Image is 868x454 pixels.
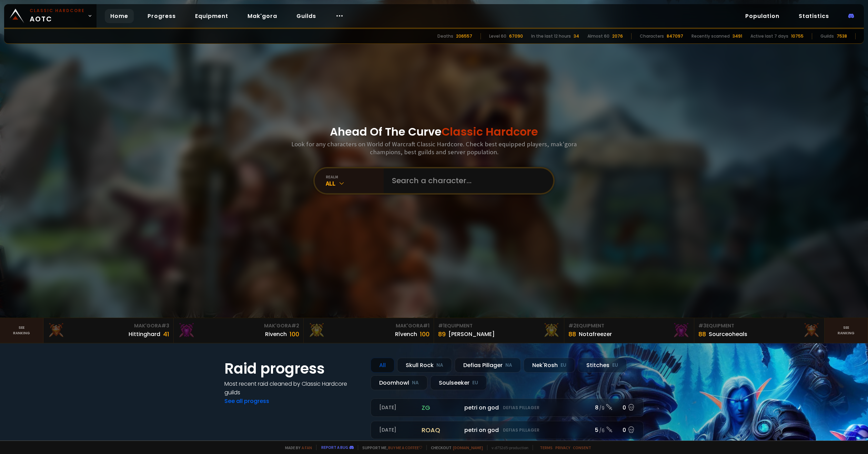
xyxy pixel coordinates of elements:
input: Search a character... [388,168,545,193]
div: 67090 [509,33,523,39]
div: Sourceoheals [709,330,747,338]
a: Guilds [291,9,322,23]
div: Skull Rock [397,358,452,373]
div: 2076 [612,33,623,39]
div: All [371,358,394,373]
div: Nek'Rosh [524,358,575,373]
a: #2Equipment88Notafreezer [564,318,695,343]
div: 3491 [733,33,742,39]
div: 89 [438,329,446,339]
h4: Most recent raid cleaned by Classic Hardcore guilds [224,379,362,397]
div: Mak'Gora [178,322,300,329]
div: Mak'Gora [308,322,430,329]
a: Privacy [555,445,570,450]
a: Terms [540,445,553,450]
a: Equipment [190,9,234,23]
div: Rîvench [395,330,417,338]
div: Stitches [578,358,627,373]
span: # 1 [423,322,430,329]
div: Notafreezer [579,330,612,338]
h1: Raid progress [224,358,362,379]
small: EU [612,362,618,369]
div: Mak'Gora [48,322,169,329]
div: 88 [698,329,706,339]
div: Equipment [568,322,690,329]
div: 34 [574,33,579,39]
span: Support me, [358,445,422,450]
span: # 2 [568,322,576,329]
div: Characters [640,33,664,39]
a: Mak'gora [242,9,283,23]
div: 41 [163,329,169,339]
div: Rivench [265,330,287,338]
div: In the last 12 hours [531,33,571,39]
a: Home [105,9,134,23]
a: a fan [302,445,312,450]
div: Active last 7 days [750,33,788,39]
a: Statistics [793,9,835,23]
h3: Look for any characters on World of Warcraft Classic Hardcore. Check best equipped players, mak'g... [289,140,579,156]
div: Equipment [698,322,820,329]
div: Hittinghard [129,330,160,338]
small: EU [561,362,566,369]
div: 7538 [837,33,847,39]
a: [DOMAIN_NAME] [453,445,483,450]
div: 206557 [456,33,472,39]
small: NA [505,362,512,369]
span: v. d752d5 - production [487,445,528,450]
a: Classic HardcoreAOTC [4,4,97,28]
a: #3Equipment88Sourceoheals [694,318,825,343]
small: NA [412,379,419,386]
small: EU [472,379,478,386]
a: Buy me a coffee [388,445,422,450]
small: Classic Hardcore [30,8,85,14]
a: Report a bug [321,445,348,450]
div: Doomhowl [371,375,427,390]
div: Level 60 [489,33,506,39]
span: # 3 [698,322,706,329]
span: AOTC [30,8,85,24]
div: 10755 [791,33,804,39]
a: Seeranking [825,318,868,343]
span: Checkout [426,445,483,450]
div: realm [326,174,384,179]
a: Consent [573,445,591,450]
div: 100 [420,329,430,339]
div: Recently scanned [692,33,730,39]
a: Mak'Gora#2Rivench100 [174,318,304,343]
div: Defias Pillager [455,358,521,373]
div: Deaths [437,33,453,39]
div: 100 [290,329,299,339]
span: # 3 [161,322,169,329]
div: Equipment [438,322,560,329]
div: 847097 [667,33,683,39]
a: Progress [142,9,181,23]
a: Mak'Gora#1Rîvench100 [304,318,434,343]
span: Made by [281,445,312,450]
div: Guilds [820,33,834,39]
a: See all progress [224,397,269,405]
div: Soulseeker [430,375,487,390]
small: NA [436,362,443,369]
div: All [326,179,384,187]
div: [PERSON_NAME] [448,330,495,338]
a: #1Equipment89[PERSON_NAME] [434,318,564,343]
h1: Ahead Of The Curve [330,124,538,140]
a: Population [740,9,785,23]
span: # 1 [438,322,445,329]
div: 88 [568,329,576,339]
a: [DATE]zgpetri on godDefias Pillager8 /90 [371,398,644,417]
div: Almost 60 [587,33,609,39]
a: Mak'Gora#3Hittinghard41 [43,318,174,343]
span: Classic Hardcore [442,124,538,139]
a: [DATE]roaqpetri on godDefias Pillager5 /60 [371,421,644,439]
span: # 2 [291,322,299,329]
